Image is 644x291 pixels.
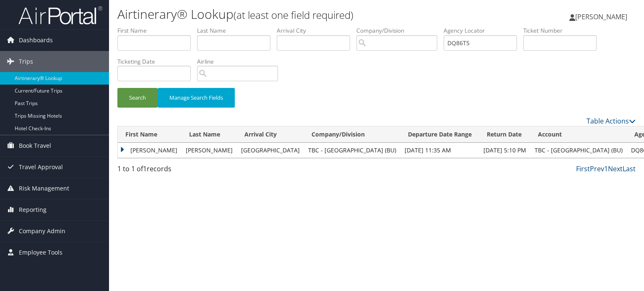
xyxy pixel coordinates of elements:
[356,26,444,35] label: Company/Division
[277,26,356,35] label: Arrival City
[623,164,636,173] a: Last
[590,164,604,173] a: Prev
[197,57,284,66] label: Airline
[19,242,62,263] span: Employee Tools
[530,126,627,143] th: Account: activate to sort column ascending
[182,126,237,143] th: Last Name: activate to sort column ascending
[19,199,47,220] span: Reporting
[117,88,158,108] button: Search
[587,116,636,126] a: Table Actions
[304,143,400,158] td: TBC - [GEOGRAPHIC_DATA] (BU)
[19,135,51,156] span: Book Travel
[117,57,197,66] label: Ticketing Date
[197,26,277,35] label: Last Name
[575,12,627,21] span: [PERSON_NAME]
[530,143,627,158] td: TBC - [GEOGRAPHIC_DATA] (BU)
[479,143,530,158] td: [DATE] 5:10 PM
[143,164,147,173] span: 1
[444,26,523,35] label: Agency Locator
[19,51,33,72] span: Trips
[18,5,102,25] img: airportal-logo.png
[569,4,636,29] a: [PERSON_NAME]
[523,26,603,35] label: Ticket Number
[117,5,463,23] h1: Airtinerary® Lookup
[118,126,182,143] th: First Name: activate to sort column ascending
[182,143,237,158] td: [PERSON_NAME]
[400,126,479,143] th: Departure Date Range: activate to sort column ascending
[19,221,65,242] span: Company Admin
[117,26,197,35] label: First Name
[19,30,53,51] span: Dashboards
[604,164,608,173] a: 1
[400,143,479,158] td: [DATE] 11:35 AM
[576,164,590,173] a: First
[158,88,235,108] button: Manage Search Fields
[117,164,238,178] div: 1 to 1 of records
[608,164,623,173] a: Next
[234,8,353,22] small: (at least one field required)
[237,143,304,158] td: [GEOGRAPHIC_DATA]
[479,126,530,143] th: Return Date: activate to sort column ascending
[19,157,63,178] span: Travel Approval
[304,126,400,143] th: Company/Division
[237,126,304,143] th: Arrival City: activate to sort column ascending
[19,178,69,199] span: Risk Management
[118,143,182,158] td: [PERSON_NAME]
